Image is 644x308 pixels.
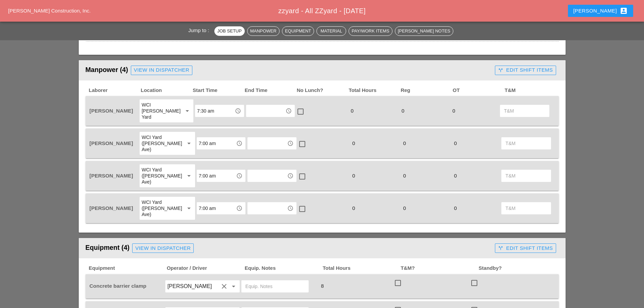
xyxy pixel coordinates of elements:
button: Edit Shift Items [495,243,556,253]
i: access_time [236,205,242,211]
span: Reg [400,87,452,94]
span: 0 [451,140,459,146]
input: Equip. Notes [245,281,305,292]
i: access_time [235,108,241,114]
span: T&M? [400,264,478,272]
span: 0 [350,173,358,179]
i: arrow_drop_down [183,107,191,115]
span: End Time [244,87,296,94]
div: Manpower [250,28,277,34]
span: Equipment [88,264,166,272]
i: access_time [236,173,242,179]
a: View in Dispatcher [131,66,192,75]
i: access_time [287,140,293,146]
div: Manpower (4) [86,64,493,77]
button: Job Setup [214,26,245,36]
input: T&M [504,105,545,116]
i: arrow_drop_down [185,204,193,212]
i: access_time [287,205,293,211]
button: Edit Shift Items [495,66,556,75]
input: Jose Ventura [167,281,219,292]
div: [PERSON_NAME] [573,7,628,15]
div: WCI [PERSON_NAME] Yard [142,102,178,120]
i: call_split [498,245,503,251]
span: [PERSON_NAME] [90,108,133,114]
input: T&M [505,203,547,214]
span: 0 [350,140,358,146]
span: Total Hours [348,87,400,94]
span: [PERSON_NAME] [90,140,133,146]
i: arrow_drop_down [185,139,193,147]
input: T&M [505,138,547,149]
span: Jump to : [188,27,212,33]
i: arrow_drop_down [185,172,193,180]
div: View in Dispatcher [134,66,189,74]
div: Pay/Work Items [352,28,389,34]
button: Manpower [247,26,280,36]
div: WCI Yard ([PERSON_NAME] Ave) [142,199,179,217]
span: OT [452,87,504,94]
span: 0 [400,173,408,179]
a: [PERSON_NAME] Construction, Inc. [8,8,91,14]
span: zzyard - All ZZyard - [DATE] [278,7,366,15]
button: Equipment [282,26,314,36]
span: Total Hours [322,264,400,272]
span: 0 [350,205,358,211]
span: Start Time [192,87,244,94]
div: Equipment (4) [86,241,493,255]
div: Material [319,28,343,34]
i: access_time [236,140,242,146]
div: Edit Shift Items [498,66,553,74]
i: account_box [620,7,628,15]
span: Concrete barrier clamp [90,283,147,289]
span: 8 [318,283,326,289]
div: WCI Yard ([PERSON_NAME] Ave) [142,167,179,185]
i: access_time [287,173,293,179]
span: [PERSON_NAME] [90,205,133,211]
div: Edit Shift Items [498,244,553,252]
span: 0 [450,108,458,114]
div: Job Setup [217,28,242,34]
button: [PERSON_NAME] [568,5,633,17]
button: Pay/Work Items [349,26,392,36]
a: View in Dispatcher [132,243,194,253]
i: access_time [286,108,292,114]
span: 0 [348,108,356,114]
button: [PERSON_NAME] Notes [395,26,453,36]
i: call_split [498,68,503,73]
span: [PERSON_NAME] [90,173,133,179]
div: [PERSON_NAME] Notes [398,28,450,34]
div: View in Dispatcher [135,244,191,252]
div: Equipment [285,28,311,34]
span: Standby? [478,264,556,272]
span: 0 [451,173,459,179]
span: 0 [399,108,407,114]
span: T&M [504,87,556,94]
span: Laborer [88,87,140,94]
span: 0 [400,205,408,211]
i: arrow_drop_down [230,282,238,290]
span: No Lunch? [296,87,348,94]
span: Equip. Notes [244,264,322,272]
div: WCI Yard ([PERSON_NAME] Ave) [142,134,179,152]
i: clear [220,282,228,290]
span: Operator / Driver [166,264,244,272]
button: Material [316,26,346,36]
span: 0 [400,140,408,146]
span: 0 [451,205,459,211]
input: T&M [505,170,547,181]
span: Location [140,87,192,94]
